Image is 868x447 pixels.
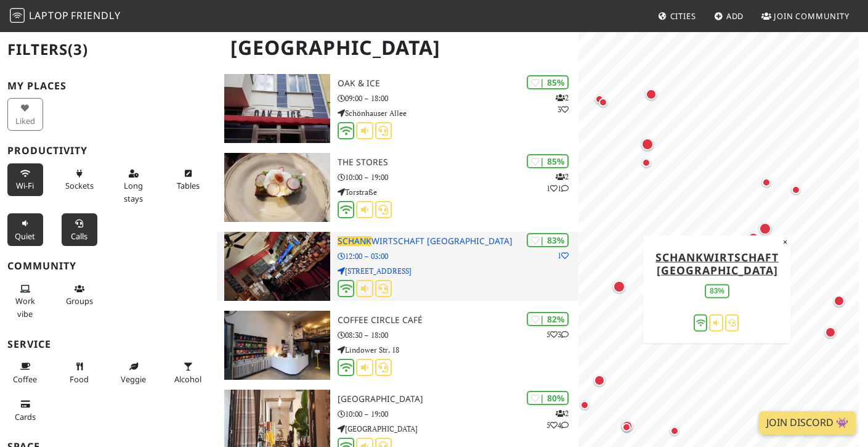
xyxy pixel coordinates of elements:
div: Map marker [792,186,806,200]
p: 08:30 – 18:00 [338,329,578,341]
h3: OAK & ICE [338,78,578,89]
div: Map marker [834,295,850,311]
div: 83% [705,284,729,298]
div: | 82% [527,312,569,326]
span: Quiet [15,231,35,242]
span: Group tables [66,295,93,306]
h2: Filters [7,31,209,68]
img: The Stores [224,153,330,222]
div: Map marker [748,232,764,248]
button: Sockets [62,163,97,196]
button: Work vibe [7,279,43,324]
p: 2 1 1 [546,171,569,194]
span: Cities [670,10,696,22]
div: Map marker [641,138,659,155]
span: Video/audio calls [71,231,87,242]
div: | 80% [527,391,569,405]
p: Schönhauser Allee [338,107,578,119]
div: Map marker [825,327,841,343]
span: People working [15,295,35,319]
p: [GEOGRAPHIC_DATA] [338,423,578,435]
div: Map marker [622,423,637,438]
p: 10:00 – 19:00 [338,171,578,183]
p: 5 3 [546,329,569,340]
button: Groups [62,279,97,311]
a: Join Community [756,5,854,27]
p: 09:00 – 18:00 [338,92,578,104]
img: OAK & ICE [224,74,330,143]
button: Tables [170,163,206,196]
button: Veggie [116,356,152,389]
p: Lindower Str. 18 [338,344,578,356]
span: Friendly [71,9,120,22]
span: Credit cards [15,411,36,422]
button: Wi-Fi [7,163,43,196]
span: Add [726,10,744,22]
div: Map marker [595,95,610,110]
p: 2 5 4 [546,408,569,431]
a: The Stores | 85% 211 The Stores 10:00 – 19:00 Torstraße [217,153,578,222]
button: Coffee [7,356,43,389]
a: Schankwirtschaft [GEOGRAPHIC_DATA] [655,249,779,277]
div: Map marker [759,223,776,240]
div: | 85% [527,75,569,89]
h3: Coffee Circle Café [338,315,578,326]
span: Join Community [774,10,850,22]
span: Food [70,374,89,385]
a: Cities [653,5,701,27]
h3: Community [7,260,209,272]
span: (3) [68,39,88,59]
a: Schankwirtschaft Laidak | 83% 1 Schankwirtschaft [GEOGRAPHIC_DATA] 12:00 – 03:00 [STREET_ADDRESS] [217,232,578,301]
h3: [GEOGRAPHIC_DATA] [338,394,578,404]
p: Torstraße [338,186,578,198]
h1: [GEOGRAPHIC_DATA] [221,31,576,65]
button: Alcohol [170,356,206,389]
img: Coffee Circle Café [224,311,330,380]
span: Work-friendly tables [177,180,200,191]
h3: Service [7,338,209,350]
div: | 85% [527,154,569,168]
a: Coffee Circle Café | 82% 53 Coffee Circle Café 08:30 – 18:00 Lindower Str. 18 [217,311,578,380]
div: Map marker [642,158,657,173]
div: | 83% [527,233,569,247]
button: Cards [7,394,43,427]
h3: Productivity [7,145,209,157]
button: Food [62,356,97,389]
div: Map marker [762,178,777,193]
h3: Schankwirtschaft [GEOGRAPHIC_DATA] [338,236,578,247]
span: Long stays [124,180,143,203]
span: Coffee [13,374,37,385]
div: Map marker [580,401,595,416]
button: Quiet [7,213,43,246]
img: LaptopFriendly [10,8,25,23]
p: 2 3 [556,92,569,115]
p: [STREET_ADDRESS] [338,265,578,277]
span: Veggie [121,374,146,385]
span: Alcohol [174,374,201,385]
div: Map marker [670,427,685,441]
div: Map marker [599,98,614,113]
button: Close popup [779,235,791,248]
div: Map marker [622,420,638,437]
div: Map marker [613,281,630,298]
span: Power sockets [65,180,94,191]
p: 10:00 – 19:00 [338,408,578,420]
h3: The Stores [338,157,578,168]
p: 12:00 – 03:00 [338,250,578,262]
div: Map marker [594,375,610,391]
a: OAK & ICE | 85% 23 OAK & ICE 09:00 – 18:00 Schönhauser Allee [217,74,578,143]
span: Laptop [29,9,69,22]
span: Stable Wi-Fi [16,180,34,191]
a: LaptopFriendly LaptopFriendly [10,6,121,27]
img: Schankwirtschaft Laidak [224,232,330,301]
button: Calls [62,213,97,246]
a: Add [709,5,749,27]
h3: My Places [7,80,209,92]
div: Map marker [646,89,662,105]
p: 1 [558,250,569,261]
button: Long stays [116,163,152,208]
